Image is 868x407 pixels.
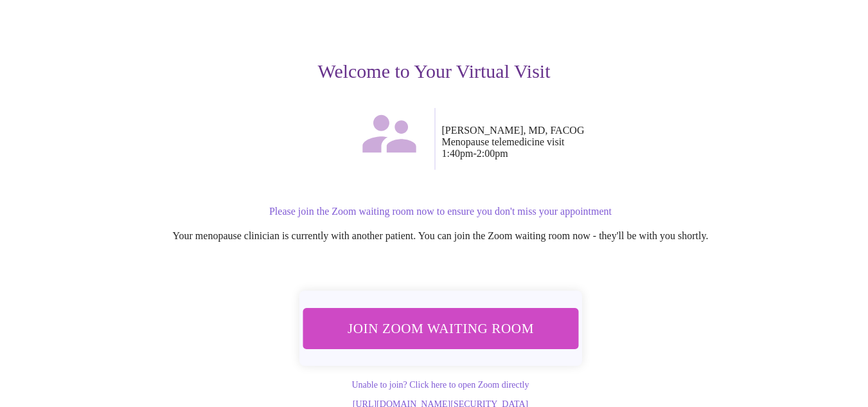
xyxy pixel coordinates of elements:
p: Your menopause clinician is currently with another patient. You can join the Zoom waiting room no... [51,230,830,242]
a: Unable to join? Click here to open Zoom directly [351,380,529,390]
button: Join Zoom Waiting Room [298,307,583,349]
h3: Welcome to Your Virtual Visit [39,60,830,82]
p: Please join the Zoom waiting room now to ensure you don't miss your appointment [51,206,830,217]
p: [PERSON_NAME], MD, FACOG Menopause telemedicine visit 1:40pm - 2:00pm [442,125,830,159]
span: Join Zoom Waiting Room [315,316,565,341]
